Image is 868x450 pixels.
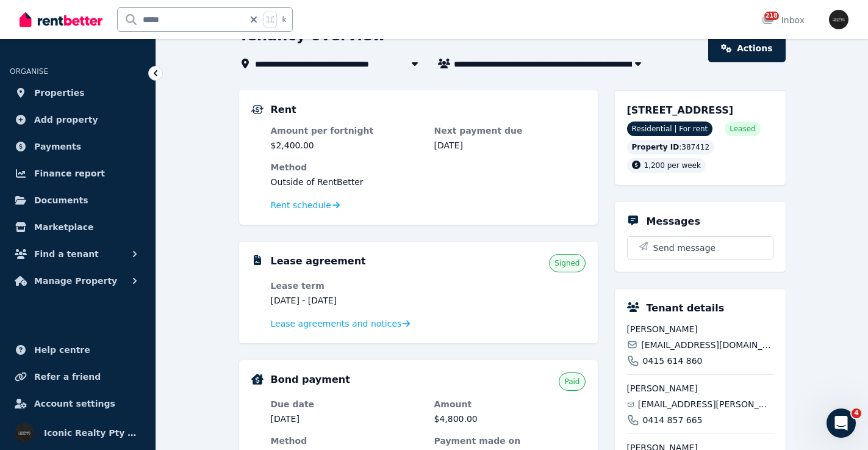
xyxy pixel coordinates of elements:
a: Lease agreements and notices [271,318,411,330]
a: Actions [708,34,785,62]
a: Rent schedule [271,199,340,211]
a: Help centre [10,338,146,362]
span: Residential | For rent [627,122,713,136]
span: Manage Property [34,274,117,288]
span: [EMAIL_ADDRESS][DOMAIN_NAME] [641,339,773,351]
a: Refer a friend [10,365,146,389]
span: Find a tenant [34,247,99,261]
dt: Payment made on [434,435,586,447]
img: Bond Details [251,374,264,385]
span: 4 [852,408,861,418]
span: [PERSON_NAME] [627,323,773,335]
span: Help centre [34,343,90,357]
span: k [282,15,286,24]
dt: Due date [271,398,422,410]
dt: Amount per fortnight [271,125,422,137]
span: Documents [34,193,88,208]
span: Marketplace [34,220,93,234]
img: Rental Payments [251,105,264,114]
span: Add property [34,112,98,127]
span: Lease agreements and notices [271,318,402,330]
span: Rent schedule [271,199,331,211]
button: Find a tenant [10,242,146,266]
dt: Method [271,435,422,447]
a: Finance report [10,161,146,186]
span: ORGANISE [10,67,48,76]
dt: Next payment due [434,125,586,137]
h5: Lease agreement [271,254,366,269]
span: Finance report [34,166,105,181]
span: 218 [764,12,779,20]
button: Manage Property [10,269,146,293]
img: RentBetter [20,10,102,29]
img: Iconic Realty Pty Ltd [15,423,34,443]
a: Documents [10,188,146,212]
dt: Amount [434,398,586,410]
dt: Lease term [271,280,422,292]
span: 0415 614 860 [643,355,703,367]
a: Add property [10,107,146,132]
div: Inbox [762,14,805,26]
dd: $4,800.00 [434,413,586,425]
h5: Messages [647,214,700,229]
span: [EMAIL_ADDRESS][PERSON_NAME][DOMAIN_NAME] [638,398,773,410]
span: Paid [564,377,579,386]
dd: [DATE] - [DATE] [271,294,422,307]
span: Refer a friend [34,369,101,384]
span: 0414 857 665 [643,414,703,426]
a: Properties [10,81,146,105]
dd: $2,400.00 [271,139,422,151]
a: Payments [10,134,146,159]
span: 1,200 per week [644,161,701,170]
span: Iconic Realty Pty Ltd [44,426,141,440]
span: [STREET_ADDRESS] [627,104,734,116]
iframe: Intercom live chat [827,408,856,438]
span: Account settings [34,396,115,411]
span: Property ID [632,142,680,152]
span: Properties [34,85,85,100]
dt: Method [271,161,586,173]
h5: Tenant details [647,301,725,316]
a: Marketplace [10,215,146,239]
dd: [DATE] [434,139,586,151]
h5: Rent [271,103,296,117]
span: Send message [653,242,716,254]
span: [PERSON_NAME] [627,382,773,394]
dd: [DATE] [271,413,422,425]
span: Signed [554,258,579,268]
span: Leased [730,124,755,134]
a: Account settings [10,391,146,416]
dd: Outside of RentBetter [271,176,586,188]
span: Payments [34,139,81,154]
div: : 387412 [627,140,715,154]
img: Iconic Realty Pty Ltd [829,10,848,29]
button: Send message [628,237,773,259]
h5: Bond payment [271,372,350,387]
